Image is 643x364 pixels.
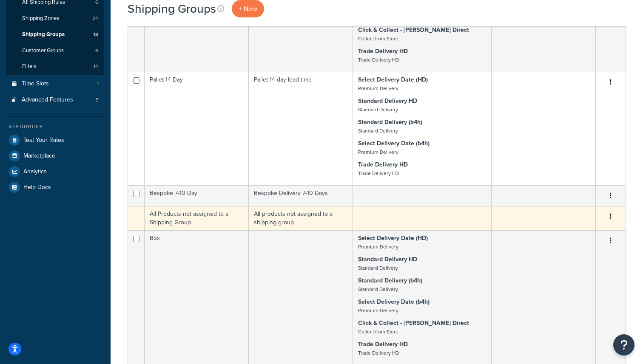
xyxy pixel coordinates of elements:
[358,85,398,92] small: Premium Delivery
[6,59,104,74] li: Filters
[6,164,104,179] a: Analytics
[6,92,104,108] li: Advanced Features
[22,31,65,38] span: Shipping Groups
[249,185,353,206] td: Bespoke Delivery 7-10 Days
[23,152,55,160] span: Marketplace
[22,80,49,87] span: Time Slots
[22,63,37,70] span: Filters
[6,43,104,59] a: Customer Groups 6
[6,43,104,59] li: Customer Groups
[358,160,408,169] strong: Trade Delivery HD
[358,276,422,285] strong: Standard Delivery (b4h)
[358,297,430,306] strong: Select Delivery Date (b4h)
[239,4,257,14] span: + New
[358,319,469,327] strong: Click & Collect - [PERSON_NAME] Direct
[358,96,417,105] strong: Standard Delivery HD
[23,168,47,175] span: Analytics
[22,15,59,22] span: Shipping Zones
[145,185,249,206] td: Bespoke 7-10 Day
[358,75,428,84] strong: Select Delivery Date (HD)
[92,15,98,22] span: 24
[613,334,634,356] button: Open Resource Center
[6,11,104,26] a: Shipping Zones 24
[358,264,398,272] small: Standard Delivery
[145,206,249,230] td: All Products not assigned to a Shipping Group
[93,31,98,38] span: 13
[23,137,64,144] span: Test Your Rates
[358,285,398,293] small: Standard Delivery
[358,234,428,243] strong: Select Delivery Date (HD)
[358,139,430,148] strong: Select Delivery Date (b4h)
[358,349,399,357] small: Trade Delivery HD
[96,96,99,104] span: 3
[145,72,249,185] td: Pallet 14 Day
[358,255,417,264] strong: Standard Delivery HD
[6,76,104,92] li: Time Slots
[6,11,104,26] li: Shipping Zones
[358,25,469,34] strong: Click & Collect - [PERSON_NAME] Direct
[358,35,398,42] small: Collect from Store
[6,123,104,130] div: Resources
[358,243,398,251] small: Premium Delivery
[6,180,104,195] a: Help Docs
[358,307,398,314] small: Premium Delivery
[23,184,51,191] span: Help Docs
[22,47,64,54] span: Customer Groups
[6,59,104,74] a: Filters 14
[22,96,73,104] span: Advanced Features
[6,76,104,92] a: Time Slots 1
[358,340,408,349] strong: Trade Delivery HD
[128,0,216,17] h1: Shipping Groups
[6,133,104,148] a: Test Your Rates
[94,63,98,70] span: 14
[358,148,398,156] small: Premium Delivery
[95,47,98,54] span: 6
[358,127,398,135] small: Standard Delivery
[358,56,399,64] small: Trade Delivery HD
[6,92,104,108] a: Advanced Features 3
[6,148,104,164] a: Marketplace
[358,47,408,56] strong: Trade Delivery HD
[6,27,104,42] li: Shipping Groups
[97,80,99,87] span: 1
[358,328,398,336] small: Collect from Store
[358,169,399,177] small: Trade Delivery HD
[358,106,398,113] small: Standard Delivery
[249,72,353,185] td: Pallet 14 day lead time
[249,206,353,230] td: All products not assigned to a shipping group
[6,27,104,42] a: Shipping Groups 13
[358,118,422,127] strong: Standard Delivery (b4h)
